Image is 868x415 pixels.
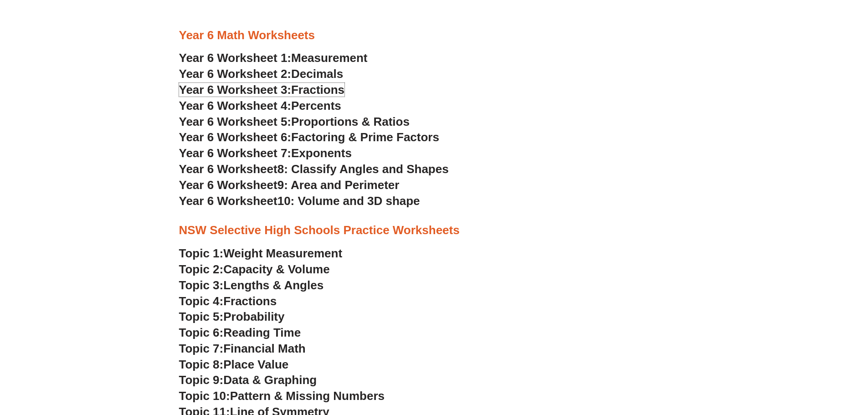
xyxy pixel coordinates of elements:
[223,326,301,339] span: Reading Time
[179,294,224,308] span: Topic 4:
[179,358,289,371] a: Topic 8:Place Value
[291,146,352,160] span: Exponents
[179,99,292,113] span: Year 6 Worksheet 4:
[179,294,277,308] a: Topic 4:Fractions
[716,312,868,415] iframe: Chat Widget
[179,262,330,276] a: Topic 2:Capacity & Volume
[179,373,317,387] a: Topic 9:Data & Graphing
[179,28,689,43] h3: Year 6 Math Worksheets
[179,146,292,160] span: Year 6 Worksheet 7:
[179,67,292,81] span: Year 6 Worksheet 2:
[179,115,292,128] span: Year 6 Worksheet 5:
[179,130,439,144] a: Year 6 Worksheet 6:Factoring & Prime Factors
[179,389,385,403] a: Topic 10:Pattern & Missing Numbers
[179,358,224,371] span: Topic 8:
[179,178,400,192] a: Year 6 Worksheet9: Area and Perimeter
[223,278,324,292] span: Lengths & Angles
[179,51,292,65] span: Year 6 Worksheet 1:
[179,194,420,208] a: Year 6 Worksheet10: Volume and 3D shape
[230,389,385,403] span: Pattern & Missing Numbers
[179,178,277,192] span: Year 6 Worksheet
[223,342,305,355] span: Financial Math
[179,326,224,339] span: Topic 6:
[223,294,277,308] span: Fractions
[179,342,306,355] a: Topic 7:Financial Math
[179,67,344,81] a: Year 6 Worksheet 2:Decimals
[179,130,292,144] span: Year 6 Worksheet 6:
[179,162,277,176] span: Year 6 Worksheet
[291,115,410,128] span: Proportions & Ratios
[223,373,317,387] span: Data & Graphing
[223,262,329,276] span: Capacity & Volume
[179,83,344,97] a: Year 6 Worksheet 3:Fractions
[179,278,224,292] span: Topic 3:
[291,51,368,65] span: Measurement
[179,83,292,97] span: Year 6 Worksheet 3:
[223,358,288,371] span: Place Value
[223,310,284,323] span: Probability
[179,310,285,323] a: Topic 5:Probability
[179,223,689,238] h3: NSW Selective High Schools Practice Worksheets
[291,99,341,113] span: Percents
[179,51,368,65] a: Year 6 Worksheet 1:Measurement
[179,246,224,260] span: Topic 1:
[179,99,341,113] a: Year 6 Worksheet 4:Percents
[277,162,449,176] span: 8: Classify Angles and Shapes
[179,342,224,355] span: Topic 7:
[179,389,230,403] span: Topic 10:
[179,326,301,339] a: Topic 6:Reading Time
[179,146,352,160] a: Year 6 Worksheet 7:Exponents
[179,115,410,128] a: Year 6 Worksheet 5:Proportions & Ratios
[291,83,344,97] span: Fractions
[277,194,420,208] span: 10: Volume and 3D shape
[179,246,343,260] a: Topic 1:Weight Measurement
[179,194,277,208] span: Year 6 Worksheet
[223,246,342,260] span: Weight Measurement
[179,262,224,276] span: Topic 2:
[179,310,224,323] span: Topic 5:
[277,178,400,192] span: 9: Area and Perimeter
[179,373,224,387] span: Topic 9:
[179,162,449,176] a: Year 6 Worksheet8: Classify Angles and Shapes
[179,278,324,292] a: Topic 3:Lengths & Angles
[291,130,439,144] span: Factoring & Prime Factors
[291,67,343,81] span: Decimals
